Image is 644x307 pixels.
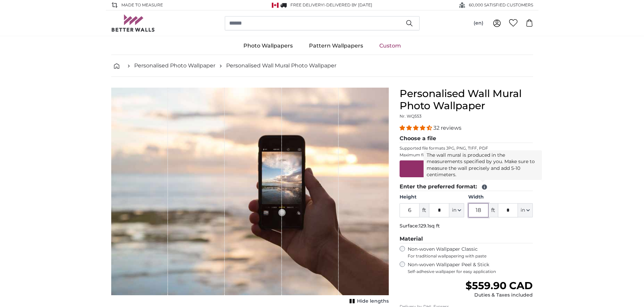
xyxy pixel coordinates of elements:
button: in [518,203,533,217]
nav: breadcrumbs [111,55,533,77]
legend: Choose a file [400,134,533,143]
p: Surface: [400,223,533,229]
div: 1 of 1 [111,88,389,306]
img: Betterwalls [111,14,155,32]
a: Personalised Wall Mural Photo Wallpaper [226,62,336,70]
button: Hide lengths [348,297,389,306]
a: Pattern Wallpapers [301,37,371,55]
button: in [449,203,464,217]
label: Height [400,194,464,201]
span: in [452,207,456,214]
legend: Enter the preferred format: [400,183,533,191]
span: - [325,2,372,7]
legend: Material [400,235,533,243]
span: Hide lengths [357,298,389,305]
span: 32 reviews [433,125,461,131]
a: Custom [371,37,409,55]
label: Non-woven Wallpaper Peel & Stick [408,262,533,274]
span: $559.90 CAD [466,279,533,292]
div: Duties & Taxes included [466,292,533,299]
span: Delivered by [DATE] [326,2,372,7]
span: ft [420,203,429,217]
span: Nr. WQ553 [400,114,422,119]
label: Non-woven Wallpaper Classic [408,246,533,259]
p: Supported file formats JPG, PNG, TIFF, PDF [400,146,533,151]
u: Browse [487,166,505,172]
label: Drag & Drop your files or [425,162,507,176]
span: in [521,207,525,214]
span: 60,000 SATISFIED CUSTOMERS [469,2,533,8]
span: 129.1sq ft [419,223,440,229]
button: (en) [468,17,489,29]
a: Photo Wallpapers [235,37,301,55]
span: Made to Measure [121,2,163,8]
h1: Personalised Wall Mural Photo Wallpaper [400,88,533,112]
p: Maximum file size 200MB. [400,152,533,158]
a: Personalised Photo Wallpaper [134,62,215,70]
span: FREE delivery! [290,2,325,7]
label: Width [468,194,533,201]
span: ft [488,203,498,217]
img: Canada [272,3,279,8]
span: For traditional wallpapering with paste [408,253,533,259]
span: 4.31 stars [400,125,433,131]
span: Self-adhesive wallpaper for easy application [408,269,533,274]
